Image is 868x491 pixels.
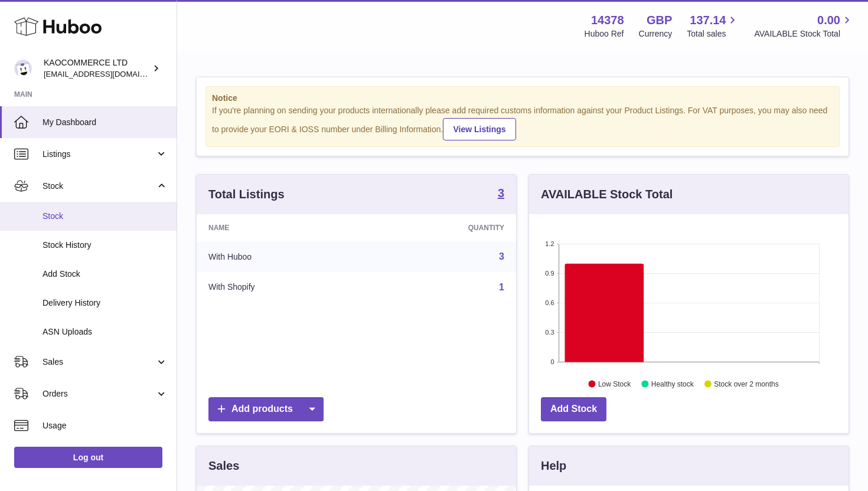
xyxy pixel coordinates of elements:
h3: Sales [208,458,239,474]
span: Orders [43,388,155,400]
th: Name [197,214,369,241]
span: Delivery History [43,297,168,309]
text: Low Stock [598,379,631,388]
span: Sales [43,356,155,368]
span: Add Stock [43,269,168,280]
span: Stock [43,181,155,192]
strong: 14378 [591,12,624,28]
div: Currency [639,28,673,40]
a: Add products [208,397,324,421]
h3: Total Listings [208,186,285,202]
text: Healthy stock [651,379,694,388]
span: Stock [43,211,168,222]
img: hello@lunera.co.uk [14,60,32,77]
strong: GBP [647,12,672,28]
div: Huboo Ref [585,28,624,40]
div: If you're planning on sending your products internationally please add required customs informati... [212,105,833,140]
span: ASN Uploads [43,326,168,338]
a: 137.14 Total sales [687,12,739,40]
span: Listings [43,149,155,160]
h3: Help [541,458,566,474]
text: 0.3 [545,329,554,336]
span: My Dashboard [43,117,168,128]
th: Quantity [369,214,516,241]
text: 1.2 [545,240,554,247]
a: Log out [14,447,162,468]
div: KAOCOMMERCE LTD [44,57,150,80]
text: Stock over 2 months [714,379,778,388]
span: [EMAIL_ADDRESS][DOMAIN_NAME] [44,69,174,78]
a: 1 [499,282,504,292]
td: With Huboo [197,241,369,272]
text: 0.9 [545,270,554,277]
a: Add Stock [541,397,606,421]
strong: Notice [212,93,833,104]
text: 0 [550,358,554,365]
h3: AVAILABLE Stock Total [541,186,673,202]
span: 137.14 [690,12,726,28]
a: 3 [499,251,504,261]
span: 0.00 [817,12,840,28]
span: Total sales [687,28,739,40]
span: Stock History [43,240,168,251]
span: Usage [43,420,168,431]
text: 0.6 [545,299,554,306]
td: With Shopify [197,272,369,303]
a: View Listings [443,118,515,140]
a: 3 [498,187,504,201]
a: 0.00 AVAILABLE Stock Total [754,12,854,40]
strong: 3 [498,187,504,199]
span: AVAILABLE Stock Total [754,28,854,40]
